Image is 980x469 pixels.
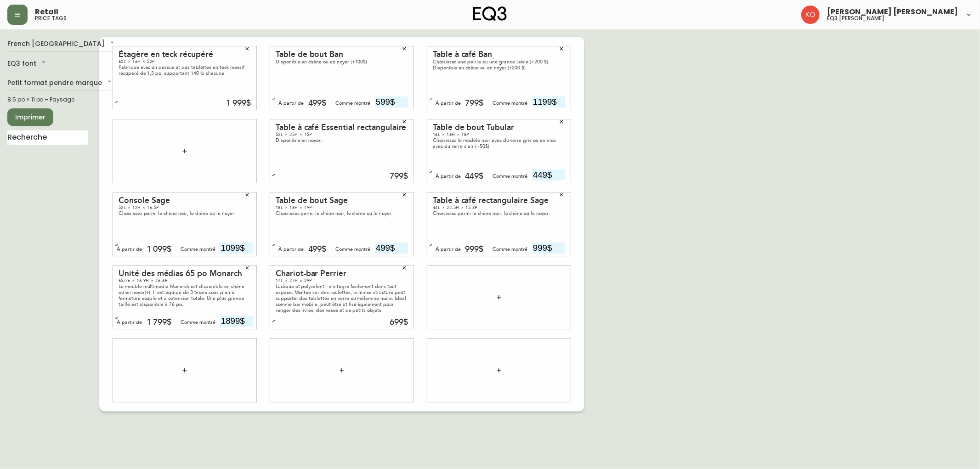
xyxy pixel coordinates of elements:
[532,96,565,107] input: Prix sans le $
[278,245,304,254] div: À partir de
[220,243,253,254] input: Prix sans le $
[276,278,408,283] div: 17L × 27H × 29P
[119,205,251,210] div: 52L × 12H × 16.5P
[119,278,251,283] div: 65/76 × 16.9H × 26.6P
[7,57,47,72] div: EQ3 font
[335,99,370,107] div: Comme montré
[276,124,408,132] div: Table à café Essential rectangulaire
[181,245,215,254] div: Comme montré
[126,62,152,71] div: 1 999$
[220,316,253,327] input: Prix sans le $
[493,99,527,107] div: Comme montré
[532,243,565,254] input: Prix sans le $
[335,245,370,254] div: Comme montré
[433,137,565,149] div: Choisissez le modèle noir avec du verre gris ou en inox avec du verre clair (+50$).
[433,132,565,137] div: 16L × 16H × 18P
[147,245,172,254] div: 1 099$
[465,172,484,181] div: 449$
[390,172,408,181] div: 799$
[7,37,116,52] div: French [GEOGRAPHIC_DATA]
[119,64,251,76] div: Fabriqué avec un dessus et des tablettes en teck massif récupéré de 1,5 po, supportant 140 lb cha...
[119,270,251,278] div: Unité des médias 65 po Monarch
[19,28,152,40] div: Fabriqué avec un dessus et des tablettes en teck massif récupéré de 1,5 po, supportant 140 lb cha...
[390,318,408,327] div: 699$
[35,16,67,21] h5: price tags
[433,197,565,205] div: Table à café rectangulaire Sage
[436,99,461,107] div: À partir de
[19,14,152,22] div: Étagère en teck récupéré
[433,124,565,132] div: Table de bout Tubular
[7,96,88,104] div: 8.5 po × 11 po – Paysage
[827,16,884,21] h5: eq3 [PERSON_NAME]
[276,205,408,210] div: 18L × 18H × 19P
[117,245,142,254] div: À partir de
[827,8,958,16] span: [PERSON_NAME] [PERSON_NAME]
[15,112,46,123] span: Imprimer
[493,245,527,254] div: Comme montré
[119,59,251,64] div: 60L × 16H × 52P
[276,270,408,278] div: Chariot-bar Perrier
[375,96,408,107] input: Prix sans le $
[473,6,507,21] img: logo
[436,172,461,181] div: À partir de
[19,22,152,28] div: 60L × 16H × 52P
[276,132,408,137] div: 52L × 25H × 15P
[436,245,461,254] div: À partir de
[119,283,251,307] div: Le meuble multimédia Monarch est disponible en chêne ou en noyer(+). Il est équipé de 3 tiroirs s...
[801,6,820,24] img: 9beb5e5239b23ed26e0d832b1b8f6f2a
[276,210,408,216] div: Choisissez parmi le chêne noir, le chêne ou le noyer.
[276,197,408,205] div: Table de bout Sage
[276,137,408,143] div: Disponible en noyer.
[278,99,304,107] div: À partir de
[493,172,527,181] div: Comme montré
[147,318,172,327] div: 1 799$
[308,245,327,254] div: 499$
[181,318,215,327] div: Comme montré
[119,51,251,59] div: Étagère en teck récupéré
[465,99,484,107] div: 799$
[532,170,565,181] input: Prix sans le $
[433,210,565,216] div: Choisissez parmi le chêne noir, le chêne ou le noyer.
[375,243,408,254] input: Prix sans le $
[7,108,53,126] button: Imprimer
[226,99,251,107] div: 1 999$
[433,59,565,71] div: Choisissez une petite ou une grande table (+200 $). Disponible en chêne ou en noyer (+200 $).
[465,245,484,254] div: 999$
[7,76,113,91] div: Petit format pendre marque
[119,210,251,216] div: Choisissez parmi le chêne noir, le chêne ou le noyer.
[7,130,88,145] input: Recherche
[308,99,327,107] div: 499$
[117,318,142,327] div: À partir de
[433,51,565,59] div: Table à café Ban
[276,59,408,65] div: Disponible en chêne ou en noyer (+100$)
[119,197,251,205] div: Console Sage
[276,51,408,59] div: Table de bout Ban
[276,283,408,313] div: Ludique et polyvalent - s’intègre facilement dans tout espace. Montée sur des roulettes, la mince...
[433,205,565,210] div: 44L × 22.5H × 15.3P
[35,8,58,16] span: Retail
